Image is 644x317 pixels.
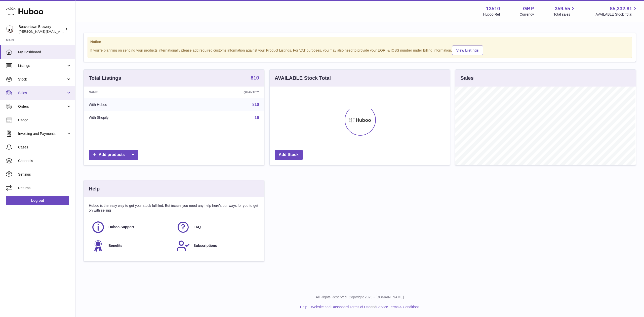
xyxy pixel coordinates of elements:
a: Add Stock [275,150,303,160]
span: Total sales [553,12,576,17]
td: With Shopify [84,111,181,124]
th: Name [84,87,181,98]
span: Sales [18,91,66,95]
a: Log out [6,196,69,205]
a: 85,332.81 AVAILABLE Stock Total [595,5,638,17]
span: Benefits [108,243,122,248]
a: 810 [251,75,259,81]
span: Settings [18,172,71,177]
span: Channels [18,158,71,163]
h3: AVAILABLE Stock Total [275,75,331,82]
span: Listings [18,63,66,68]
a: Add products [89,150,138,160]
span: Stock [18,77,66,82]
span: Cases [18,145,71,150]
a: Help [300,305,307,309]
h3: Sales [460,75,473,82]
span: [PERSON_NAME][EMAIL_ADDRESS][PERSON_NAME][DOMAIN_NAME] [19,29,128,33]
span: Huboo Support [108,225,134,229]
strong: GBP [523,5,534,12]
a: 810 [252,102,259,107]
span: Subscriptions [193,243,217,248]
span: Returns [18,186,71,190]
h3: Total Listings [89,75,121,82]
a: Service Terms & Conditions [376,305,420,309]
span: Invoicing and Payments [18,131,66,136]
span: My Dashboard [18,50,71,55]
td: With Huboo [84,98,181,111]
a: Subscriptions [176,239,256,253]
span: AVAILABLE Stock Total [595,12,638,17]
strong: Notice [90,39,629,44]
p: All Rights Reserved. Copyright 2025 - [DOMAIN_NAME] [79,295,640,300]
span: 85,332.81 [610,5,632,12]
span: Usage [18,118,71,123]
a: Website and Dashboard Terms of Use [311,305,370,309]
a: Benefits [91,239,171,253]
a: View Listings [452,46,483,55]
div: Huboo Ref [483,12,500,17]
a: Huboo Support [91,220,171,234]
a: 16 [255,115,259,120]
th: Quantity [181,87,264,98]
img: Matthew.McCormack@beavertownbrewery.co.uk [6,25,14,33]
strong: 810 [251,75,259,80]
span: 359.55 [555,5,570,12]
h3: Help [89,185,100,192]
div: If you're planning on sending your products internationally please add required customs informati... [90,45,629,55]
a: FAQ [176,220,256,234]
p: Huboo is the easy way to get your stock fulfilled. But incase you need any help here's our ways f... [89,203,259,213]
a: 359.55 Total sales [553,5,576,17]
li: and [309,305,419,309]
span: Orders [18,104,66,109]
div: Currency [520,12,534,17]
div: Beavertown Brewery [19,24,64,34]
strong: 13510 [486,5,500,12]
span: FAQ [193,225,201,229]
